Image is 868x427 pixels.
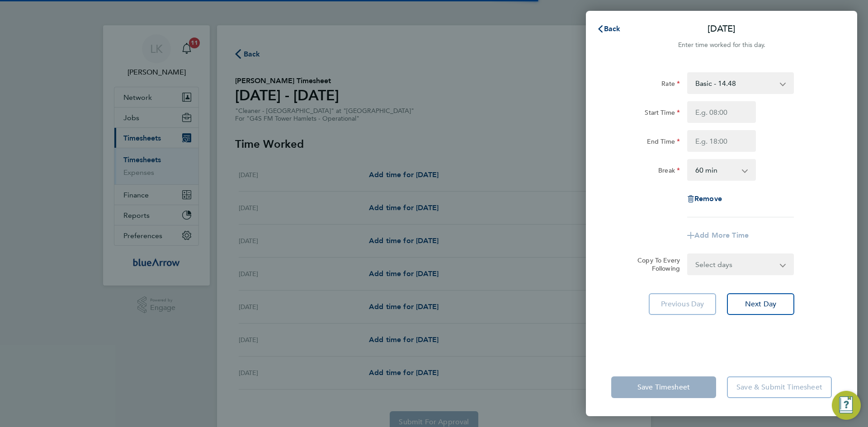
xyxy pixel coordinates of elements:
[708,23,736,35] p: [DATE]
[661,80,680,90] label: Rate
[604,24,621,33] span: Back
[694,194,722,203] span: Remove
[727,293,794,315] button: Next Day
[832,391,861,420] button: Engage Resource Center
[745,300,776,309] span: Next Day
[588,20,630,38] button: Back
[658,166,680,177] label: Break
[687,101,756,123] input: E.g. 08:00
[687,195,722,202] button: Remove
[645,108,680,119] label: Start Time
[586,40,857,51] div: Enter time worked for this day.
[647,137,680,148] label: End Time
[630,256,680,272] label: Copy To Every Following
[687,130,756,152] input: E.g. 18:00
